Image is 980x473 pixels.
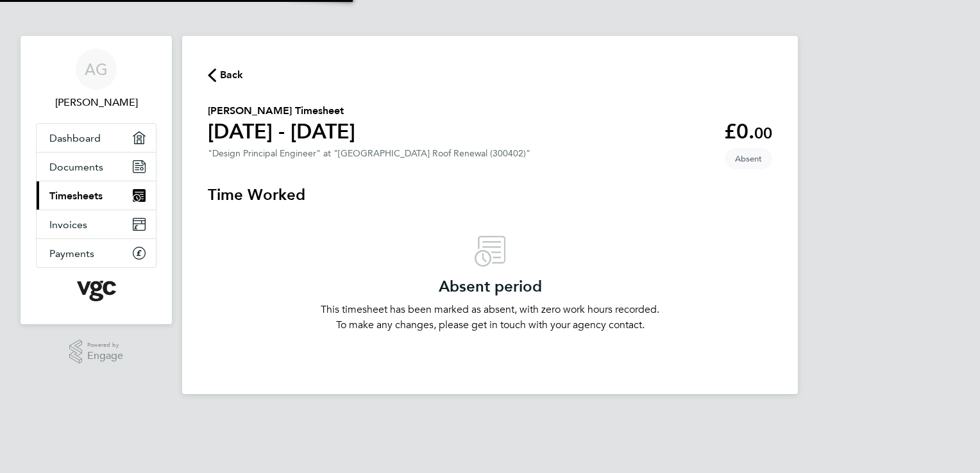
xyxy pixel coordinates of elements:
span: Payments [49,247,94,260]
a: Documents [37,153,156,181]
p: This timesheet has been marked as absent, with zero work hours recorded. [208,302,772,317]
span: Andrew Gordon [36,95,156,110]
span: 00 [754,124,772,142]
span: Powered by [87,340,123,351]
a: Invoices [37,210,156,238]
span: Invoices [49,219,87,231]
span: Documents [49,161,103,173]
span: AG [85,61,108,78]
a: Dashboard [37,124,156,152]
p: To make any changes, please get in touch with your agency contact. [208,317,772,333]
a: Timesheets [37,181,156,210]
span: Dashboard [49,132,101,144]
a: Payments [37,239,156,267]
a: Powered byEngage [69,340,124,364]
h3: Time Worked [208,185,772,205]
span: This timesheet is Absent. [725,148,772,169]
app-decimal: £0. [724,119,772,144]
nav: Main navigation [21,36,172,324]
button: Back [208,67,244,83]
h1: [DATE] - [DATE] [208,119,355,144]
span: Back [220,67,244,83]
img: vgcgroup-logo-retina.png [77,281,116,301]
div: "Design Principal Engineer" at "[GEOGRAPHIC_DATA] Roof Renewal (300402)" [208,148,530,159]
span: Timesheets [49,190,103,202]
a: AG[PERSON_NAME] [36,49,156,110]
h2: [PERSON_NAME] Timesheet [208,103,355,119]
h3: Absent period [208,276,772,297]
a: Go to home page [36,281,156,301]
span: Engage [87,351,123,361]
